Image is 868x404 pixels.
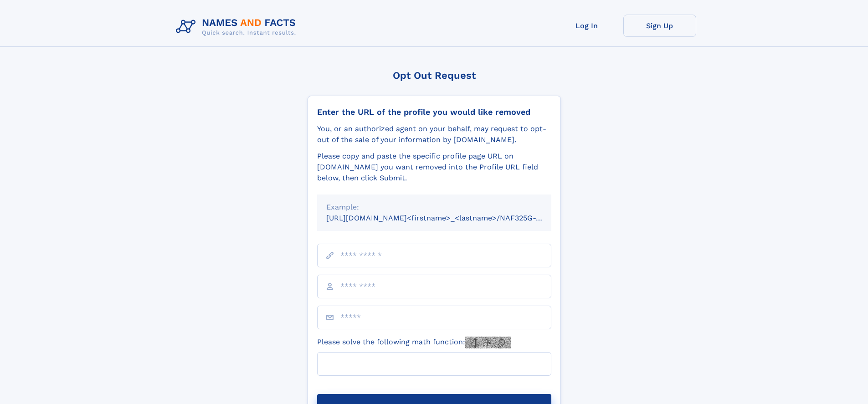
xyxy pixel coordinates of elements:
[317,123,551,145] div: You, or an authorized agent on your behalf, may request to opt-out of the sale of your informatio...
[326,214,569,222] small: [URL][DOMAIN_NAME]<firstname>_<lastname>/NAF325G-xxxxxxxx
[550,15,623,37] a: Log In
[317,107,551,117] div: Enter the URL of the profile you would like removed
[172,15,303,39] img: Logo Names and Facts
[317,151,551,184] div: Please copy and paste the specific profile page URL on [DOMAIN_NAME] you want removed into the Pr...
[326,202,542,213] div: Example:
[623,15,696,37] a: Sign Up
[317,337,511,348] label: Please solve the following math function:
[308,70,561,81] div: Opt Out Request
